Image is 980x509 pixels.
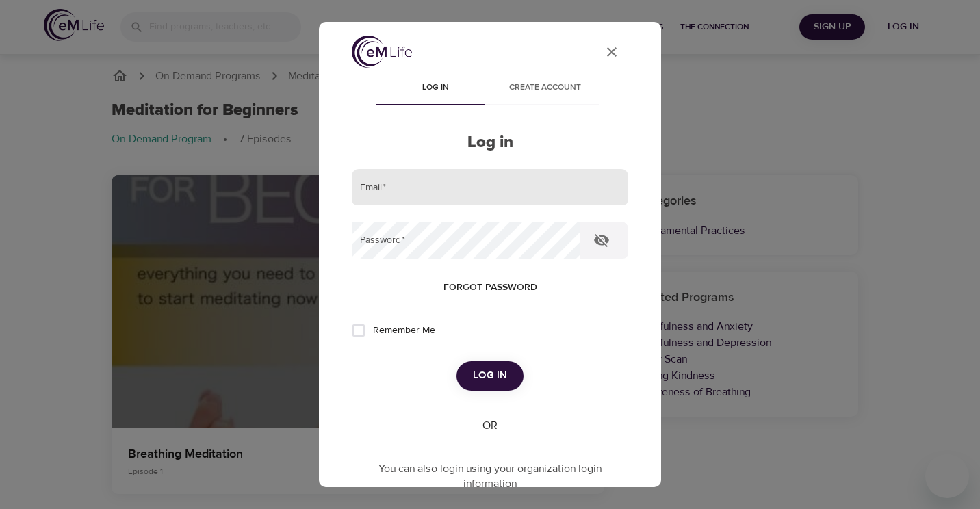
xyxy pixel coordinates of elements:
h2: Log in [352,133,628,153]
div: disabled tabs example [352,73,628,105]
button: Log in [456,361,524,390]
span: Remember Me [373,324,435,338]
img: logo [352,36,412,68]
span: Log in [473,367,507,384]
button: close [595,36,628,68]
span: Forgot password [443,279,537,296]
span: Log in [389,81,482,95]
div: OR [477,418,503,434]
p: You can also login using your organization login information [352,461,628,493]
span: Create account [498,81,591,95]
button: Forgot password [438,275,543,300]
